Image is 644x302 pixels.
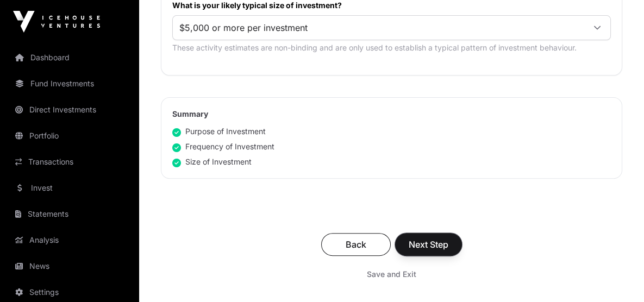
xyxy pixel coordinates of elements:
a: News [9,254,130,278]
span: Next Step [409,238,448,251]
button: Save and Exit [354,265,429,284]
h2: Summary [172,109,611,119]
div: Frequency of Investment [172,141,274,152]
a: Direct Investments [9,98,130,122]
div: Purpose of Investment [172,126,266,137]
span: Back [335,238,377,251]
button: Back [321,233,391,256]
span: $5,000 or more per investment [173,18,584,37]
a: Transactions [9,150,130,174]
iframe: Chat Widget [590,250,644,302]
img: Icehouse Ventures Logo [13,11,100,33]
div: Size of Investment [172,156,252,167]
p: These activity estimates are non-binding and are only used to establish a typical pattern of inve... [172,42,611,53]
a: Portfolio [9,124,130,148]
a: Statements [9,202,130,226]
span: Save and Exit [367,269,416,280]
button: Next Step [395,233,462,256]
a: Fund Investments [9,72,130,96]
a: Invest [9,176,130,200]
a: Dashboard [9,46,130,70]
a: Analysis [9,228,130,252]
